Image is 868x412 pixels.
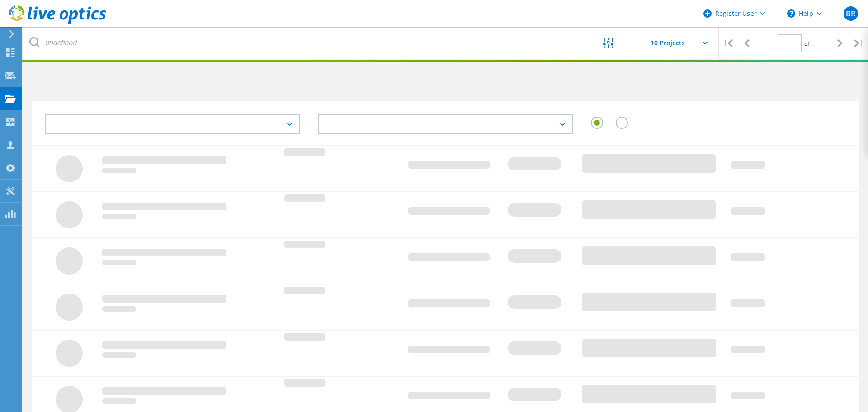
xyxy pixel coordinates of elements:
div: | [719,27,737,59]
span: BR [846,10,855,17]
div: | [849,27,868,59]
span: of [804,40,809,47]
a: Live Optics Dashboard [9,19,106,25]
input: undefined [23,27,575,59]
svg: \n [787,9,795,18]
